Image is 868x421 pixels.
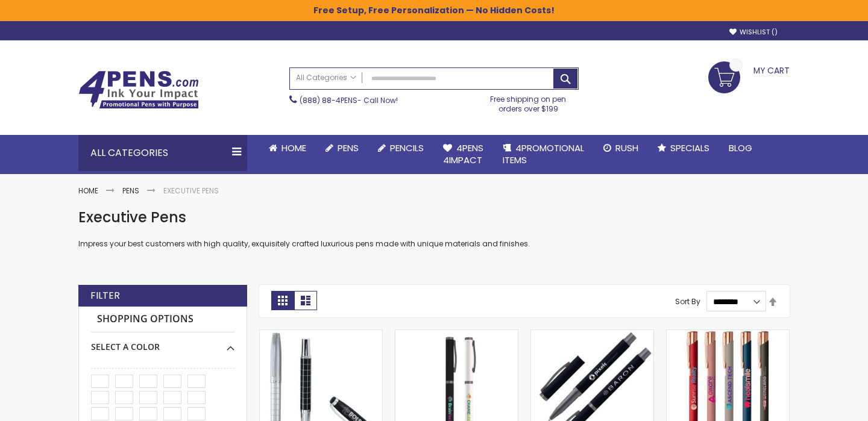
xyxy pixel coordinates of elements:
[296,73,356,83] span: All Categories
[433,135,493,174] a: 4Pens4impact
[390,142,424,154] span: Pencils
[281,142,306,154] span: Home
[300,95,398,105] span: - Call Now!
[78,208,790,227] h1: Executive Pens
[259,135,316,161] a: Home
[122,186,139,196] a: Pens
[316,135,368,161] a: Pens
[290,68,362,88] a: All Categories
[338,142,359,154] span: Pens
[78,70,199,109] img: 4Pens Custom Pens and Promotional Products
[594,135,648,161] a: Rush
[78,186,98,196] a: Home
[729,28,778,37] a: Wishlist
[78,135,247,171] div: All Categories
[300,95,357,105] a: (888) 88-4PENS
[719,135,762,161] a: Blog
[91,307,234,332] strong: Shopping Options
[90,289,120,302] strong: Filter
[531,329,653,340] a: Bowie Rollerball Softy Pen - Laser
[503,142,584,166] span: 4PROMOTIONAL ITEMS
[260,329,382,340] a: Landmark Rollerball Pen
[91,332,234,353] div: Select A Color
[271,291,294,310] strong: Grid
[615,142,638,154] span: Rush
[493,135,594,174] a: 4PROMOTIONALITEMS
[675,296,700,307] label: Sort By
[443,142,483,166] span: 4Pens 4impact
[648,135,719,161] a: Specials
[78,239,790,249] p: Impress your best customers with high quality, exquisitely crafted luxurious pens made with uniqu...
[478,90,579,114] div: Free shipping on pen orders over $199
[667,329,789,340] a: Crosby Softy Rose Gold Pen - ColorJet
[163,186,219,196] strong: Executive Pens
[729,142,752,154] span: Blog
[670,142,709,154] span: Specials
[395,329,518,340] a: Bowie Rollerball Softy Pen - ColorJet
[368,135,433,161] a: Pencils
